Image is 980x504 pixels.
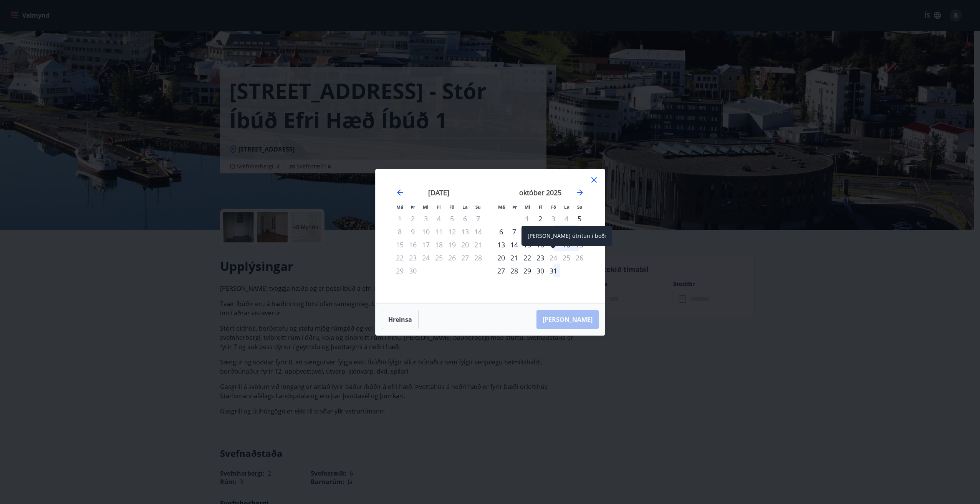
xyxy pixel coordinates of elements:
td: Choose sunnudagur, 12. október 2025 as your check-in date. It’s available. [573,225,586,238]
td: Choose miðvikudagur, 15. október 2025 as your check-in date. It’s available. [521,238,534,251]
div: Aðeins innritun í boði [573,212,586,225]
small: Mi [525,204,530,210]
td: Not available. föstudagur, 19. september 2025 [445,238,459,251]
small: Þr [411,204,415,210]
td: Not available. laugardagur, 4. október 2025 [560,212,573,225]
td: Choose mánudagur, 13. október 2025 as your check-in date. It’s available. [495,238,508,251]
td: Not available. föstudagur, 26. september 2025 [445,251,459,264]
td: Choose þriðjudagur, 28. október 2025 as your check-in date. It’s available. [508,264,521,277]
td: Choose laugardagur, 11. október 2025 as your check-in date. It’s available. [560,225,573,238]
td: Choose miðvikudagur, 8. október 2025 as your check-in date. It’s available. [521,225,534,238]
div: 15 [521,238,534,251]
strong: [DATE] [428,188,449,197]
div: 11 [560,225,573,238]
div: 14 [508,238,521,251]
td: Not available. sunnudagur, 26. október 2025 [573,251,586,264]
div: 23 [534,251,547,264]
small: Má [498,204,505,210]
td: Not available. miðvikudagur, 17. september 2025 [419,238,432,251]
td: Choose þriðjudagur, 7. október 2025 as your check-in date. It’s available. [508,225,521,238]
td: Not available. föstudagur, 5. september 2025 [445,212,459,225]
td: Choose fimmtudagur, 30. október 2025 as your check-in date. It’s available. [534,264,547,277]
td: Not available. miðvikudagur, 24. september 2025 [419,251,432,264]
small: Su [577,204,583,210]
td: Not available. miðvikudagur, 1. október 2025 [521,212,534,225]
td: Choose miðvikudagur, 29. október 2025 as your check-in date. It’s available. [521,264,534,277]
td: Not available. mánudagur, 8. september 2025 [393,225,406,238]
div: 31 [547,264,560,277]
div: Move forward to switch to the next month. [575,188,584,197]
td: Choose mánudagur, 20. október 2025 as your check-in date. It’s available. [495,251,508,264]
small: Fö [551,204,556,210]
small: Má [396,204,403,210]
div: Move backward to switch to the previous month. [396,188,405,197]
td: Not available. laugardagur, 20. september 2025 [459,238,472,251]
td: Choose þriðjudagur, 21. október 2025 as your check-in date. It’s available. [508,251,521,264]
td: Not available. föstudagur, 12. september 2025 [445,225,459,238]
td: Choose fimmtudagur, 23. október 2025 as your check-in date. It’s available. [534,251,547,264]
small: Su [475,204,481,210]
td: Choose föstudagur, 10. október 2025 as your check-in date. It’s available. [547,225,560,238]
td: Choose fimmtudagur, 2. október 2025 as your check-in date. It’s available. [534,212,547,225]
div: Aðeins innritun í boði [534,212,547,225]
td: Choose sunnudagur, 5. október 2025 as your check-in date. It’s available. [573,212,586,225]
td: Choose föstudagur, 31. október 2025 as your check-in date. It’s available. [547,264,560,277]
td: Not available. föstudagur, 3. október 2025 [547,212,560,225]
td: Not available. þriðjudagur, 9. september 2025 [406,225,419,238]
td: Not available. mánudagur, 29. september 2025 [393,264,406,277]
small: La [564,204,569,210]
td: Choose miðvikudagur, 22. október 2025 as your check-in date. It’s available. [521,251,534,264]
td: Choose mánudagur, 6. október 2025 as your check-in date. It’s available. [495,225,508,238]
td: Not available. miðvikudagur, 10. september 2025 [419,225,432,238]
td: Not available. miðvikudagur, 3. september 2025 [419,212,432,225]
small: La [462,204,468,210]
div: 6 [495,225,508,238]
div: Aðeins innritun í boði [495,264,508,277]
td: Not available. mánudagur, 15. september 2025 [393,238,406,251]
td: Not available. laugardagur, 6. september 2025 [459,212,472,225]
small: Fi [539,204,543,210]
button: Hreinsa [382,310,419,329]
td: Not available. fimmtudagur, 11. september 2025 [432,225,445,238]
td: Not available. sunnudagur, 7. september 2025 [472,212,485,225]
small: Fö [449,204,454,210]
td: Not available. fimmtudagur, 25. september 2025 [432,251,445,264]
div: 30 [534,264,547,277]
strong: október 2025 [519,188,561,197]
div: 10 [547,225,560,238]
td: Not available. laugardagur, 13. september 2025 [459,225,472,238]
td: Not available. mánudagur, 1. september 2025 [393,212,406,225]
small: Mi [423,204,429,210]
div: Aðeins útritun í boði [547,251,560,264]
td: Not available. fimmtudagur, 18. september 2025 [432,238,445,251]
td: Not available. þriðjudagur, 23. september 2025 [406,251,419,264]
div: 8 [521,225,534,238]
td: Not available. sunnudagur, 14. september 2025 [472,225,485,238]
div: 29 [521,264,534,277]
div: 13 [495,238,508,251]
div: 22 [521,251,534,264]
td: Not available. þriðjudagur, 30. september 2025 [406,264,419,277]
div: Aðeins útritun í boði [547,212,560,225]
td: Not available. sunnudagur, 21. september 2025 [472,238,485,251]
td: Not available. fimmtudagur, 4. september 2025 [432,212,445,225]
td: Not available. þriðjudagur, 2. september 2025 [406,212,419,225]
div: 20 [495,251,508,264]
small: Fi [437,204,441,210]
div: 21 [508,251,521,264]
td: Not available. þriðjudagur, 16. september 2025 [406,238,419,251]
div: 12 [573,225,586,238]
td: Not available. laugardagur, 27. september 2025 [459,251,472,264]
td: Not available. laugardagur, 25. október 2025 [560,251,573,264]
small: Þr [512,204,517,210]
td: Not available. sunnudagur, 28. september 2025 [472,251,485,264]
td: Not available. mánudagur, 22. september 2025 [393,251,406,264]
td: Choose mánudagur, 27. október 2025 as your check-in date. It’s available. [495,264,508,277]
td: Choose þriðjudagur, 14. október 2025 as your check-in date. It’s available. [508,238,521,251]
td: Not available. föstudagur, 24. október 2025 [547,251,560,264]
div: 9 [534,225,547,238]
div: Calendar [385,178,596,294]
div: 7 [508,225,521,238]
div: [PERSON_NAME] útritun í boði [521,226,612,246]
td: Choose fimmtudagur, 9. október 2025 as your check-in date. It’s available. [534,225,547,238]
